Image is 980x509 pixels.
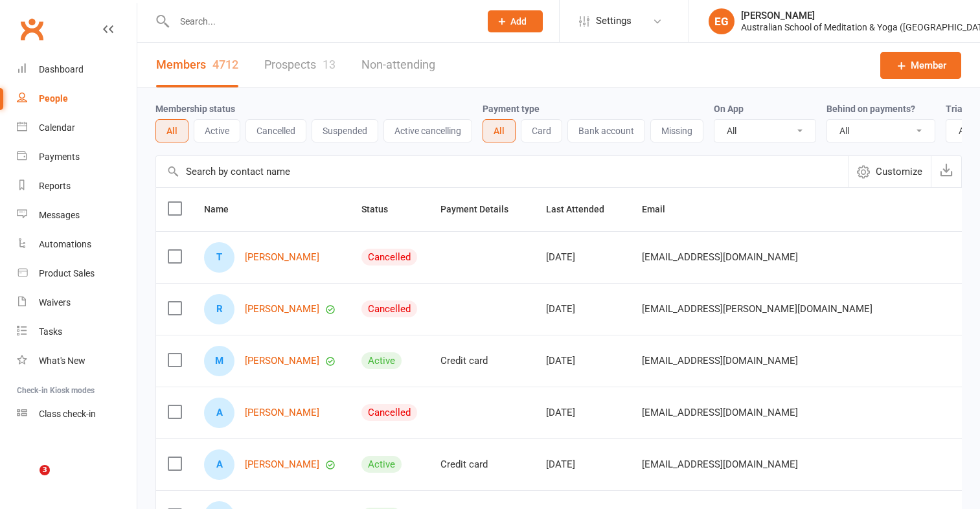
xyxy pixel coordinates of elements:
[642,452,798,477] span: [EMAIL_ADDRESS][DOMAIN_NAME]
[17,288,137,317] a: Waivers
[17,55,137,84] a: Dashboard
[204,449,234,480] div: Anna
[361,404,417,421] div: Cancelled
[194,119,240,142] button: Active
[204,201,243,217] button: Name
[826,104,915,114] label: Behind on payments?
[156,43,238,87] a: Members4712
[17,400,137,429] a: Class kiosk mode
[39,409,96,419] div: Class check-in
[546,356,619,367] div: [DATE]
[204,294,234,324] div: Renata
[245,356,319,367] a: [PERSON_NAME]
[361,43,435,87] a: Non-attending
[642,204,679,214] span: Email
[39,297,71,308] div: Waivers
[361,201,402,217] button: Status
[709,8,735,34] div: EG
[911,58,946,73] span: Member
[204,398,234,428] div: Amy
[642,245,798,269] span: [EMAIL_ADDRESS][DOMAIN_NAME]
[39,93,68,104] div: People
[245,304,319,315] a: [PERSON_NAME]
[642,201,679,217] button: Email
[17,172,137,201] a: Reports
[204,204,243,214] span: Name
[39,326,62,337] div: Tasks
[361,352,402,369] div: Active
[40,465,50,475] span: 3
[483,119,516,142] button: All
[39,181,71,191] div: Reports
[156,156,848,187] input: Search by contact name
[39,268,95,278] div: Product Sales
[546,459,619,470] div: [DATE]
[155,119,188,142] button: All
[361,456,402,473] div: Active
[155,104,235,114] label: Membership status
[567,119,645,142] button: Bank account
[212,58,238,71] div: 4712
[17,230,137,259] a: Automations
[880,52,961,79] a: Member
[17,259,137,288] a: Product Sales
[440,204,523,214] span: Payment Details
[510,16,527,27] span: Add
[39,122,75,133] div: Calendar
[312,119,378,142] button: Suspended
[17,113,137,142] a: Calendar
[245,407,319,418] a: [PERSON_NAME]
[204,346,234,376] div: Martha
[440,459,523,470] div: Credit card
[17,201,137,230] a: Messages
[361,249,417,266] div: Cancelled
[383,119,472,142] button: Active cancelling
[39,64,84,74] div: Dashboard
[39,210,80,220] div: Messages
[264,43,336,87] a: Prospects13
[546,252,619,263] div: [DATE]
[546,204,619,214] span: Last Attended
[39,239,91,249] div: Automations
[848,156,931,187] button: Customize
[245,459,319,470] a: [PERSON_NAME]
[876,164,922,179] span: Customize
[39,356,85,366] div: What's New
[17,317,137,346] a: Tasks
[483,104,540,114] label: Payment type
[440,356,523,367] div: Credit card
[546,407,619,418] div: [DATE]
[245,119,306,142] button: Cancelled
[642,348,798,373] span: [EMAIL_ADDRESS][DOMAIN_NAME]
[642,400,798,425] span: [EMAIL_ADDRESS][DOMAIN_NAME]
[13,465,44,496] iframe: Intercom live chat
[16,13,48,45] a: Clubworx
[546,201,619,217] button: Last Attended
[17,84,137,113] a: People
[17,346,137,376] a: What's New
[170,12,471,30] input: Search...
[361,300,417,317] div: Cancelled
[323,58,336,71] div: 13
[361,204,402,214] span: Status
[488,10,543,32] button: Add
[596,6,632,36] span: Settings
[204,242,234,273] div: Tara
[17,142,137,172] a: Payments
[650,119,703,142] button: Missing
[440,201,523,217] button: Payment Details
[714,104,744,114] label: On App
[245,252,319,263] a: [PERSON_NAME]
[546,304,619,315] div: [DATE]
[642,297,872,321] span: [EMAIL_ADDRESS][PERSON_NAME][DOMAIN_NAME]
[521,119,562,142] button: Card
[39,152,80,162] div: Payments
